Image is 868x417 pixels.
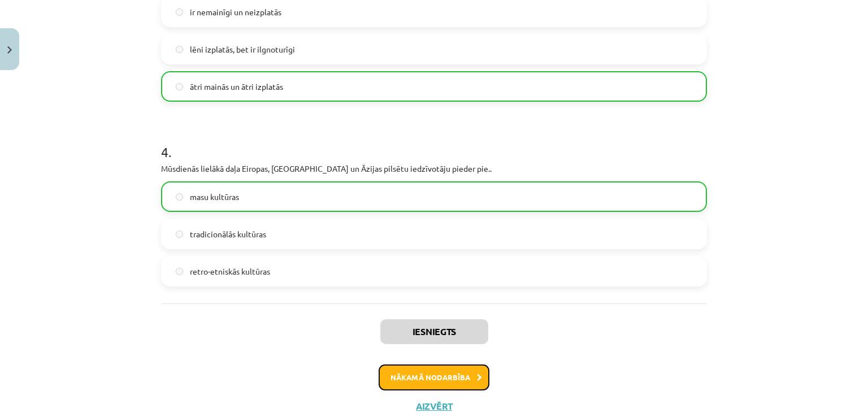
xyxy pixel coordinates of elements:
input: masu kultūras [176,193,183,201]
p: Mūsdienās lielākā daļa Eiropas, [GEOGRAPHIC_DATA] un Āzijas pilsētu iedzīvotāju pieder pie.. [161,163,707,175]
span: retro-etniskās kultūras [190,266,270,277]
span: tradicionālās kultūras [190,228,266,240]
span: lēni izplatās, bet ir ilgnoturīgi [190,44,295,55]
img: icon-close-lesson-0947bae3869378f0d4975bcd49f059093ad1ed9edebbc8119c70593378902aed.svg [7,46,12,54]
input: tradicionālās kultūras [176,231,183,238]
button: Aizvērt [413,401,455,412]
input: ātri mainās un ātri izplatās [176,83,183,90]
button: Iesniegts [380,319,488,344]
input: lēni izplatās, bet ir ilgnoturīgi [176,46,183,53]
input: retro-etniskās kultūras [176,268,183,275]
span: masu kultūras [190,191,239,203]
h1: 4 . [161,124,707,159]
input: ir nemainīgi un neizplatās [176,8,183,16]
button: Nākamā nodarbība [379,364,489,390]
span: ātri mainās un ātri izplatās [190,81,283,93]
span: ir nemainīgi un neizplatās [190,6,281,18]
